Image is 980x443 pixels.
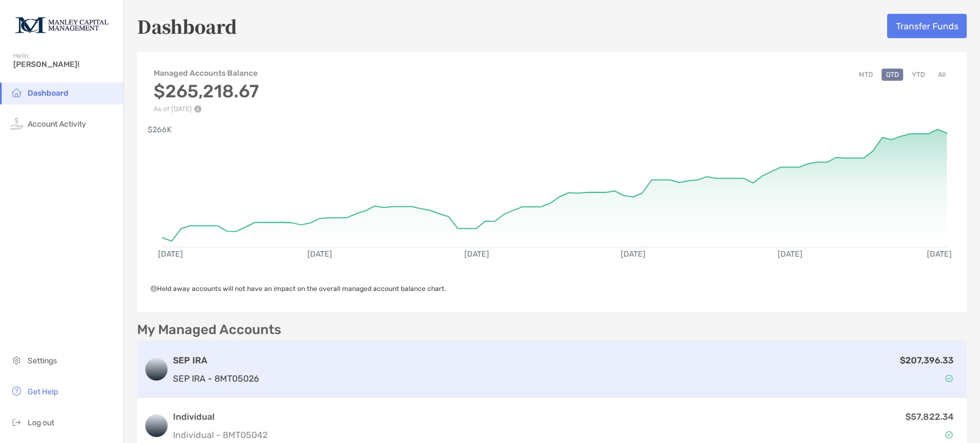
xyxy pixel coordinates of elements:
p: As of [DATE] [154,105,259,113]
h3: Individual [173,410,268,424]
text: [DATE] [307,249,332,259]
img: settings icon [10,353,23,367]
span: [PERSON_NAME]! [13,60,117,69]
p: $207,396.33 [900,353,953,367]
img: logo account [145,358,167,381]
text: [DATE] [778,249,803,259]
p: SEP IRA - 8MT05026 [173,372,259,385]
img: logout icon [10,415,23,429]
text: [DATE] [158,249,183,259]
span: Log out [28,418,54,428]
img: Performance Info [194,105,202,113]
img: household icon [10,86,23,99]
button: YTD [908,69,929,81]
span: Get Help [28,387,58,397]
img: logo account [145,415,167,437]
h3: SEP IRA [173,354,259,367]
p: Individual - 8MT05042 [173,428,268,442]
img: activity icon [10,117,23,130]
button: All [934,69,950,81]
p: My Managed Accounts [137,323,281,337]
p: $57,822.34 [905,410,953,424]
h3: $265,218.67 [154,81,259,102]
span: Account Activity [28,119,86,129]
button: MTD [855,69,877,81]
button: Transfer Funds [887,14,967,38]
img: Account Status icon [945,431,953,439]
span: Settings [28,356,57,366]
text: $266K [148,125,172,134]
img: Zoe Logo [13,4,110,44]
button: QTD [882,69,903,81]
h4: Managed Accounts Balance [154,69,259,78]
img: Account Status icon [945,374,953,382]
img: get-help icon [10,384,23,398]
text: [DATE] [621,249,646,259]
text: [DATE] [464,249,489,259]
span: Dashboard [28,88,69,98]
h5: Dashboard [137,13,237,39]
span: Held away accounts will not have an impact on the overall managed account balance chart. [150,285,446,293]
text: [DATE] [927,249,952,259]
